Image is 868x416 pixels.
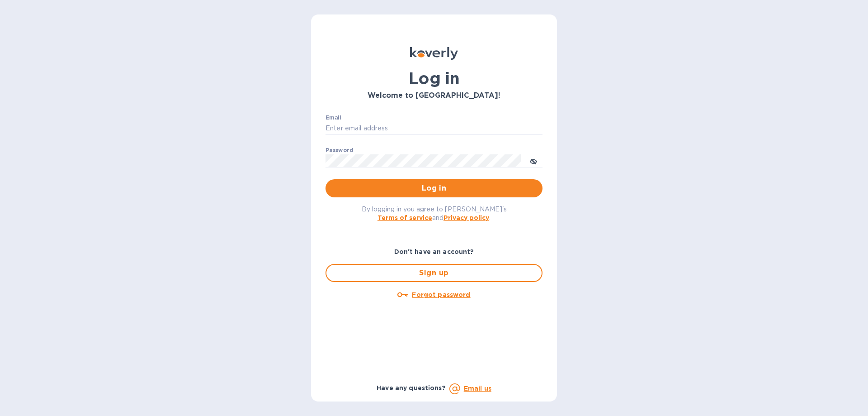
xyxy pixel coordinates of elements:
[325,148,353,153] label: Password
[325,115,341,120] label: Email
[333,183,535,194] span: Log in
[412,291,470,298] u: Forgot password
[325,122,542,135] input: Enter email address
[394,248,474,255] b: Don't have an account?
[410,47,458,60] img: Koverly
[362,206,507,221] span: By logging in you agree to [PERSON_NAME]'s and .
[464,385,491,392] a: Email us
[377,384,446,392] b: Have any questions?
[443,214,489,221] a: Privacy policy
[325,91,542,100] h3: Welcome to [GEOGRAPHIC_DATA]!
[325,179,542,197] button: Log in
[334,268,534,278] span: Sign up
[325,264,542,282] button: Sign up
[325,69,542,88] h1: Log in
[377,214,432,221] a: Terms of service
[524,152,542,170] button: toggle password visibility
